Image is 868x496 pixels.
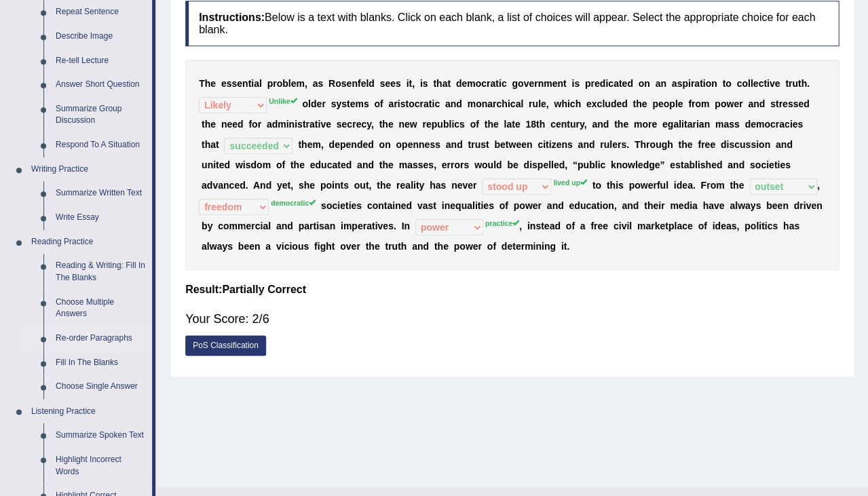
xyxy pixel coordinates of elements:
a: Respond To A Situation [50,133,152,157]
b: a [487,98,493,109]
b: d [456,78,462,89]
b: s [297,119,303,130]
b: y [580,119,584,130]
b: t [567,119,570,130]
b: t [202,119,205,130]
b: e [595,78,600,89]
b: o [638,78,644,89]
b: r [305,119,309,130]
b: n [644,78,650,89]
b: , [546,98,548,109]
b: t [447,78,451,89]
b: e [541,98,546,109]
b: t [775,98,778,109]
b: i [571,78,574,89]
a: Listening Practice [25,399,152,423]
b: t [347,98,350,109]
b: o [475,78,481,89]
b: r [322,98,325,109]
b: e [774,78,780,89]
b: i [605,78,608,89]
a: PoS Classification [185,335,266,356]
b: e [493,119,499,130]
b: c [608,78,614,89]
b: n [537,78,544,89]
b: m [278,119,286,130]
b: u [437,119,443,130]
b: w [410,119,417,130]
b: e [404,119,410,130]
b: i [681,119,684,130]
b: , [305,78,307,89]
b: e [232,119,238,130]
b: s [379,78,385,89]
a: Choose Multiple Answers [50,290,152,326]
a: Re-tell Lecture [50,49,152,73]
b: a [388,98,394,109]
b: u [569,119,575,130]
b: i [406,78,409,89]
b: a [614,78,619,89]
b: d [804,98,810,109]
b: o [518,78,524,89]
b: t [512,119,515,130]
b: e [221,78,227,89]
b: t [763,78,767,89]
b: p [669,98,675,109]
a: Writing Practice [25,157,152,182]
b: m [296,78,304,89]
b: f [476,119,479,130]
b: r [739,98,742,109]
b: o [695,98,701,109]
b: l [504,119,506,130]
b: y [336,98,341,109]
b: Instructions: [199,12,265,23]
b: f [688,98,692,109]
b: h [617,119,623,130]
b: i [295,119,297,130]
b: l [747,78,750,89]
b: b [282,78,288,89]
b: i [432,98,434,109]
b: e [552,78,557,89]
b: s [677,78,682,89]
b: e [341,119,347,130]
b: c [361,119,366,130]
b: m [467,98,475,109]
b: a [442,78,447,89]
b: i [451,119,454,130]
b: i [251,78,254,89]
b: o [302,98,308,109]
b: c [347,119,352,130]
b: s [336,119,341,130]
b: T [199,78,205,89]
b: x [591,98,597,109]
b: a [254,78,259,89]
b: s [787,98,793,109]
b: s [341,98,347,109]
b: h [487,119,493,130]
b: n [753,98,759,109]
b: r [352,119,356,130]
b: e [514,119,520,130]
b: h [539,119,545,130]
b: f [248,119,252,130]
b: o [277,78,283,89]
b: r [529,98,532,109]
b: b [443,119,449,130]
a: Summarize Group Discussion [50,97,152,133]
b: s [227,78,232,89]
b: c [736,78,742,89]
b: r [273,78,276,89]
b: i [286,119,288,130]
b: t [722,78,725,89]
b: e [227,119,232,130]
b: w [554,98,561,109]
b: a [312,78,318,89]
b: t [618,78,622,89]
b: s [231,78,237,89]
b: n [660,78,666,89]
b: d [759,98,765,109]
b: t [303,119,306,130]
b: e [734,98,739,109]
